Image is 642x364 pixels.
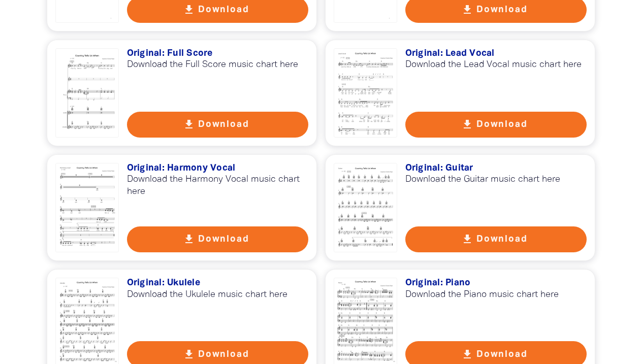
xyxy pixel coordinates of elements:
h3: Original: Piano [405,278,587,289]
i: get_app [461,4,473,16]
h3: Original: Lead Vocal [405,48,587,59]
i: get_app [183,118,195,130]
i: get_app [183,348,195,360]
i: get_app [461,233,473,245]
i: get_app [183,4,195,16]
button: get_app Download [127,112,309,138]
button: get_app Download [405,112,587,138]
button: get_app Download [405,226,587,252]
button: get_app Download [127,226,309,252]
h3: Original: Guitar [405,163,587,174]
i: get_app [461,348,473,360]
h3: Original: Full Score [127,48,309,59]
i: get_app [461,118,473,130]
i: get_app [183,233,195,245]
h3: Original: Harmony Vocal [127,163,309,174]
h3: Original: Ukulele [127,278,309,289]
